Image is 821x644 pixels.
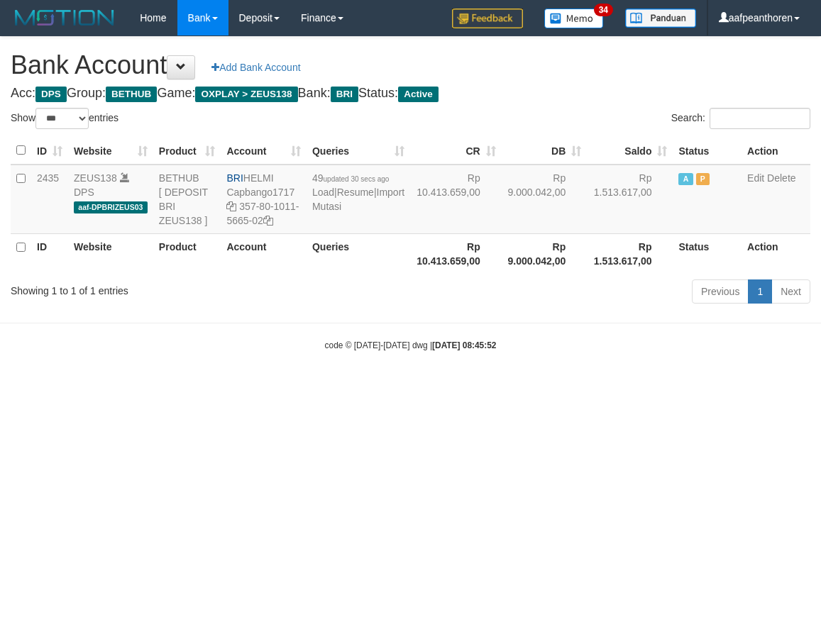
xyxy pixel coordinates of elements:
[502,233,588,274] th: Rp 9.000.042,00
[195,87,297,102] span: OXPLAY > ZEUS138
[312,187,334,198] a: Load
[767,172,795,184] a: Delete
[748,279,772,304] a: 1
[337,187,374,198] a: Resume
[398,87,439,102] span: Active
[771,279,810,304] a: Next
[68,233,153,274] th: Website
[68,165,153,234] td: DPS
[11,108,119,129] label: Show entries
[153,137,221,165] th: Product: activate to sort column ascending
[312,187,404,212] a: Import Mutasi
[31,137,68,165] th: ID: activate to sort column ascending
[747,172,764,184] a: Edit
[31,233,68,274] th: ID
[544,9,604,28] img: Button%20Memo.svg
[587,233,673,274] th: Rp 1.513.617,00
[502,137,588,165] th: DB: activate to sort column ascending
[710,108,810,129] input: Search:
[153,233,221,274] th: Product
[307,233,410,274] th: Queries
[307,137,410,165] th: Queries: activate to sort column ascending
[331,87,358,102] span: BRI
[594,4,613,16] span: 34
[263,215,273,226] a: Copy 357801011566502 to clipboard
[221,233,307,274] th: Account
[742,233,810,274] th: Action
[11,87,810,101] h4: Acc: Group: Game: Bank: Status:
[106,87,157,102] span: BETHUB
[11,278,331,298] div: Showing 1 to 1 of 1 entries
[502,165,588,234] td: Rp 9.000.042,00
[325,340,497,350] small: code © [DATE]-[DATE] dwg |
[742,137,810,165] th: Action
[587,165,673,234] td: Rp 1.513.617,00
[410,137,502,165] th: CR: activate to sort column ascending
[153,165,221,234] td: BETHUB [ DEPOSIT BRI ZEUS138 ]
[226,187,294,198] a: Capbango1717
[11,7,119,28] img: MOTION_logo.png
[696,173,710,185] span: Paused
[221,137,307,165] th: Account: activate to sort column ascending
[410,233,502,274] th: Rp 10.413.659,00
[68,137,153,165] th: Website: activate to sort column ascending
[35,108,89,129] select: Showentries
[11,51,810,79] h1: Bank Account
[35,87,67,102] span: DPS
[671,108,810,129] label: Search:
[312,172,389,184] span: 49
[74,172,117,184] a: ZEUS138
[673,233,742,274] th: Status
[692,279,749,304] a: Previous
[74,201,148,213] span: aaf-DPBRIZEUS03
[226,201,236,212] a: Copy Capbango1717 to clipboard
[432,340,496,350] strong: [DATE] 08:45:52
[678,173,693,185] span: Active
[221,165,307,234] td: HELMI 357-80-1011-5665-02
[226,172,243,184] span: BRI
[202,55,309,79] a: Add Bank Account
[673,137,742,165] th: Status
[312,172,404,212] span: | |
[31,165,68,234] td: 2435
[625,9,696,28] img: panduan.png
[587,137,673,165] th: Saldo: activate to sort column ascending
[452,9,523,28] img: Feedback.jpg
[410,165,502,234] td: Rp 10.413.659,00
[324,175,390,183] span: updated 30 secs ago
